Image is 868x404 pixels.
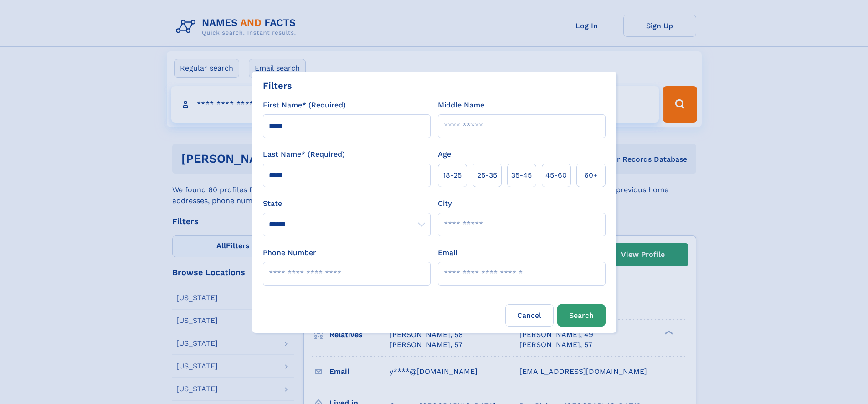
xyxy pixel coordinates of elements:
label: Cancel [505,304,554,327]
label: Phone Number [263,247,316,258]
label: State [263,198,431,209]
span: 35‑45 [511,170,532,181]
label: Middle Name [438,100,484,111]
span: 45‑60 [545,170,567,181]
button: Search [557,304,606,327]
label: Last Name* (Required) [263,149,345,160]
div: Filters [263,79,292,92]
span: 18‑25 [443,170,462,181]
label: City [438,198,452,209]
label: Email [438,247,457,258]
span: 25‑35 [477,170,497,181]
span: 60+ [584,170,598,181]
label: First Name* (Required) [263,100,346,111]
label: Age [438,149,451,160]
